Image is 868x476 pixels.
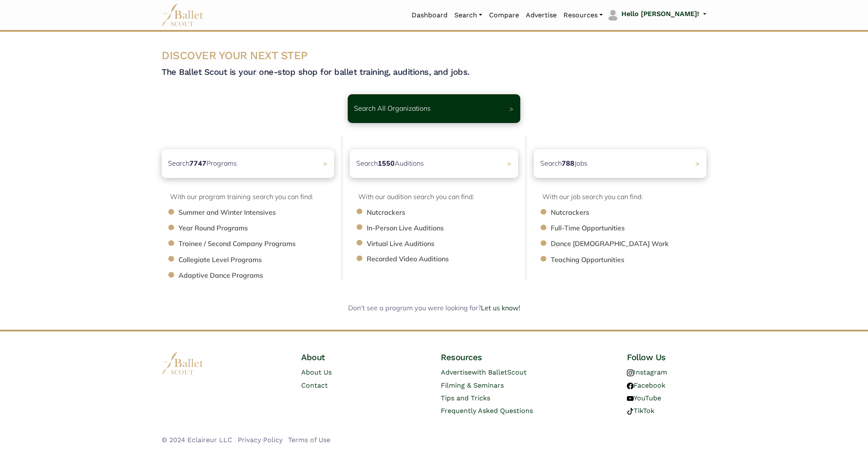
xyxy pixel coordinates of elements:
[551,254,715,265] li: Teaching Opportunities
[441,381,504,389] a: Filming & Seminars
[562,159,574,167] b: 788
[162,352,204,375] img: logo
[367,207,527,218] li: Nutcrackers
[301,352,381,363] h4: About
[627,381,665,389] a: Facebook
[216,303,652,314] div: Don't see a program you were looking for?
[627,408,634,415] img: tiktok logo
[551,207,715,218] li: Nutcrackers
[560,6,606,24] a: Resources
[441,394,490,402] a: Tips and Tricks
[358,191,518,202] p: With our audition search you can find:
[162,66,706,77] h4: The Ballet Scout is your one-stop shop for ballet training, auditions, and jobs.
[627,394,661,402] a: YouTube
[190,159,206,167] b: 7747
[179,223,343,234] li: Year Round Programs
[486,6,522,24] a: Compare
[356,158,424,169] p: Search Auditions
[627,368,667,376] a: Instagram
[451,6,486,24] a: Search
[179,270,343,281] li: Adaptive Dance Programs
[170,191,334,202] p: With our program training search you can find:
[288,436,330,444] a: Terms of Use
[472,368,527,376] span: with BalletScout
[350,149,518,178] a: Search1550Auditions>
[301,381,328,389] a: Contact
[627,369,634,376] img: instagram logo
[481,304,520,312] a: Let us know!
[323,159,327,168] span: >
[378,159,395,167] b: 1550
[367,238,527,249] li: Virtual Live Auditions
[408,6,451,24] a: Dashboard
[441,407,533,415] a: Frequently Asked Questions
[627,352,706,363] h4: Follow Us
[441,352,567,363] h4: Resources
[179,207,343,218] li: Summer and Winter Intensives
[551,223,715,234] li: Full-Time Opportunities
[238,436,283,444] a: Privacy Policy
[607,9,619,21] img: profile picture
[162,49,706,63] h3: DISCOVER YOUR NEXT STEP
[441,368,527,376] a: Advertisewith BalletScout
[627,395,634,402] img: youtube logo
[522,6,560,24] a: Advertise
[534,149,706,178] a: Search788Jobs >
[695,159,700,168] span: >
[367,223,527,234] li: In-Person Live Auditions
[348,94,520,123] a: Search All Organizations >
[354,103,431,114] p: Search All Organizations
[367,254,527,265] li: Recorded Video Auditions
[542,191,706,202] p: With our job search you can find:
[162,149,334,178] a: Search7747Programs >
[551,238,715,249] li: Dance [DEMOGRAPHIC_DATA] Work
[540,158,588,169] p: Search Jobs
[179,254,343,265] li: Collegiate Level Programs
[509,104,514,113] span: >
[627,383,634,389] img: facebook logo
[179,238,343,249] li: Trainee / Second Company Programs
[627,407,654,415] a: TikTok
[606,8,706,22] a: profile picture Hello [PERSON_NAME]!
[301,368,332,376] a: About Us
[621,8,699,19] p: Hello [PERSON_NAME]!
[507,159,511,168] span: >
[168,158,237,169] p: Search Programs
[162,435,232,446] li: © 2024 Eclaireur LLC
